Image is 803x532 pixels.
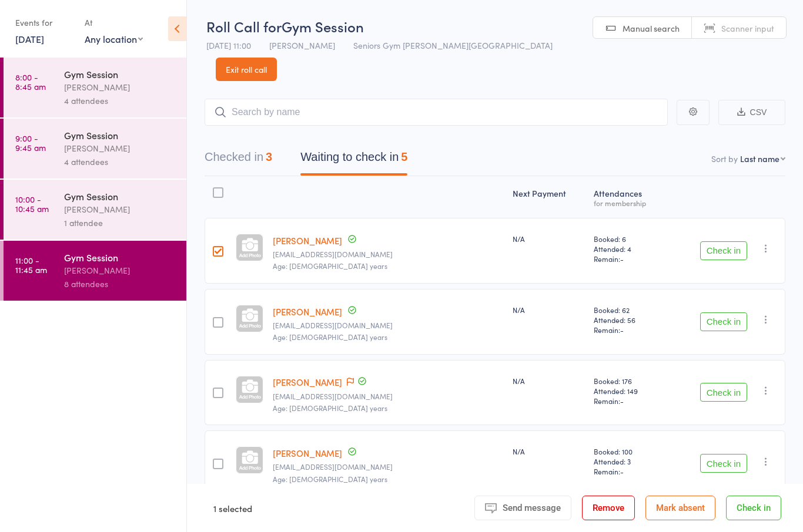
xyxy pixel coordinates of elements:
div: Next Payment [508,181,589,213]
a: [PERSON_NAME] [273,376,342,388]
div: [PERSON_NAME] [64,203,176,216]
div: 1 selected [213,496,252,520]
small: t_katsigiannis@hotmail.com [273,321,503,329]
div: Any location [85,32,143,45]
span: [DATE] 11:00 [206,39,251,51]
div: Gym Session [64,251,176,264]
small: noemail.kstraker@kstraker.com [273,463,503,471]
time: 10:00 - 10:45 am [15,194,49,213]
span: Scanner input [721,22,774,34]
time: 11:00 - 11:45 am [15,255,47,274]
button: Check in [726,496,781,520]
span: Booked: 62 [594,305,664,315]
div: 4 attendees [64,94,176,107]
span: - [620,254,624,264]
div: Atten­dances [589,181,669,213]
div: N/A [513,376,584,386]
button: Mark absent [645,496,715,520]
a: 9:00 -9:45 amGym Session[PERSON_NAME]4 attendees [4,119,186,179]
span: Manual search [623,22,680,34]
span: - [620,396,624,406]
div: [PERSON_NAME] [64,80,176,94]
button: Check in [700,383,747,402]
div: Gym Session [64,190,176,203]
div: Last name [740,153,779,164]
span: Remain: [594,325,664,335]
span: Age: [DEMOGRAPHIC_DATA] years [273,474,387,484]
span: Attended: 149 [594,386,664,396]
div: 1 attendee [64,216,176,230]
span: Remain: [594,396,664,406]
div: 4 attendees [64,155,176,169]
span: Age: [DEMOGRAPHIC_DATA] years [273,403,387,413]
time: 9:00 - 9:45 am [15,133,46,152]
span: Roll Call for [206,16,282,36]
div: At [85,13,143,32]
div: [PERSON_NAME] [64,264,176,277]
a: [DATE] [15,32,44,45]
span: Attended: 3 [594,456,664,466]
a: 8:00 -8:45 amGym Session[PERSON_NAME]4 attendees [4,58,186,117]
input: Search by name [205,99,668,126]
div: N/A [513,446,584,456]
button: Send message [474,496,571,520]
span: Attended: 4 [594,244,664,254]
span: Booked: 176 [594,376,664,386]
div: 8 attendees [64,277,176,291]
small: marcelle_mikhail@hotmail.com [273,392,503,400]
a: 10:00 -10:45 amGym Session[PERSON_NAME]1 attendee [4,180,186,240]
div: N/A [513,234,584,244]
div: 3 [266,150,272,163]
div: N/A [513,305,584,315]
button: Checked in3 [205,144,272,176]
a: [PERSON_NAME] [273,305,342,318]
span: Remain: [594,254,664,264]
span: Attended: 56 [594,315,664,325]
span: - [620,325,624,335]
span: Age: [DEMOGRAPHIC_DATA] years [273,261,387,271]
span: Seniors Gym [PERSON_NAME][GEOGRAPHIC_DATA] [353,39,553,51]
time: 8:00 - 8:45 am [15,72,46,91]
span: Send message [503,503,561,513]
div: [PERSON_NAME] [64,142,176,155]
small: rcallig@gmail.com [273,250,503,258]
div: Gym Session [64,129,176,142]
a: [PERSON_NAME] [273,234,342,247]
span: - [620,466,624,476]
span: Booked: 6 [594,234,664,244]
button: Check in [700,312,747,331]
span: [PERSON_NAME] [269,39,335,51]
span: Gym Session [282,16,364,36]
div: Gym Session [64,68,176,80]
div: 5 [401,150,407,163]
span: Age: [DEMOGRAPHIC_DATA] years [273,332,387,342]
div: Events for [15,13,73,32]
a: [PERSON_NAME] [273,447,342,459]
button: Waiting to check in5 [300,144,407,176]
span: Remain: [594,466,664,476]
a: Exit roll call [216,58,277,81]
button: Check in [700,241,747,260]
div: for membership [594,199,664,207]
button: Remove [582,496,635,520]
a: 11:00 -11:45 amGym Session[PERSON_NAME]8 attendees [4,241,186,301]
span: Booked: 100 [594,446,664,456]
label: Sort by [711,153,738,164]
button: Check in [700,454,747,473]
button: CSV [718,100,785,125]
